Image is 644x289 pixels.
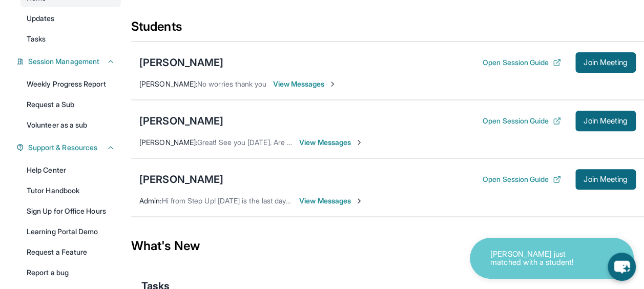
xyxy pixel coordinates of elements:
[20,222,121,241] a: Learning Portal Demo
[20,116,121,134] a: Volunteer as a sub
[575,169,636,190] button: Join Meeting
[24,56,115,67] button: Session Management
[20,75,121,93] a: Weekly Progress Report
[584,176,628,182] span: Join Meeting
[273,79,337,89] span: View Messages
[27,34,46,44] span: Tasks
[584,59,628,66] span: Join Meeting
[328,80,337,88] img: Chevron-Right
[20,263,121,282] a: Report a bug
[131,223,644,269] div: What's New
[299,137,363,148] span: View Messages
[490,250,593,267] p: [PERSON_NAME] just matched with a student!
[28,56,99,67] span: Session Management
[575,52,636,73] button: Join Meeting
[139,79,197,88] span: [PERSON_NAME] :
[299,196,363,206] span: View Messages
[28,142,97,153] span: Support & Resources
[139,172,223,187] div: [PERSON_NAME]
[131,18,644,41] div: Students
[575,111,636,131] button: Join Meeting
[20,202,121,220] a: Sign Up for Office Hours
[20,9,121,28] a: Updates
[20,243,121,261] a: Request a Feature
[139,196,161,205] span: Admin :
[20,161,121,179] a: Help Center
[27,13,55,24] span: Updates
[197,138,365,147] span: Great! See you [DATE]. Are we gonna use zoom or?
[20,181,121,200] a: Tutor Handbook
[355,197,363,205] img: Chevron-Right
[20,95,121,114] a: Request a Sub
[197,79,266,88] span: No worries thank you
[139,138,197,147] span: [PERSON_NAME] :
[483,116,561,126] button: Open Session Guide
[139,55,223,70] div: [PERSON_NAME]
[20,30,121,48] a: Tasks
[483,57,561,68] button: Open Session Guide
[139,114,223,128] div: [PERSON_NAME]
[24,142,115,153] button: Support & Resources
[355,138,363,147] img: Chevron-Right
[584,118,628,124] span: Join Meeting
[608,253,636,281] button: chat-button
[483,174,561,184] button: Open Session Guide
